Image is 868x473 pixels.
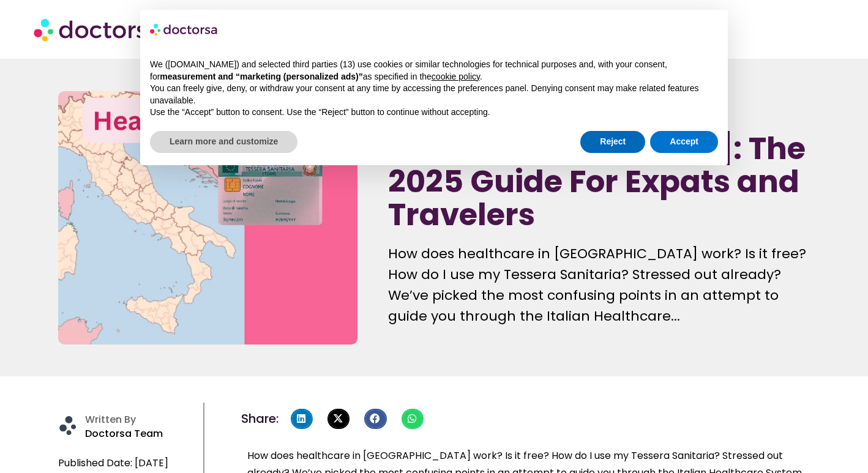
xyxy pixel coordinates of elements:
span: Tessera Sanitaria [631,449,714,463]
h4: Written By [85,414,197,425]
p: Doctorsa Team [85,425,197,442]
img: healthcare system in italy [58,91,357,345]
p: You can freely give, deny, or withdraw your consent at any time by accessing the preferences pane... [150,83,718,106]
strong: measurement and “marketing (personalized ads)” [160,72,362,81]
button: Accept [650,131,718,153]
div: Share on facebook [364,409,386,430]
button: Reject [580,131,645,153]
div: Share on x-twitter [327,409,350,430]
a: cookie policy [432,72,480,81]
button: Learn more and customize [150,131,297,153]
h4: Share: [241,412,279,425]
p: How does healthcare in [GEOGRAPHIC_DATA] work? Is it free? How do I use my Tessera Sanitaria? Str... [388,244,809,327]
img: logo [150,20,219,39]
p: We ([DOMAIN_NAME]) and selected third parties (13) use cookies or similar technologies for techni... [150,59,718,83]
span: Published Date: [DATE] [58,455,168,472]
div: Share on linkedin [291,409,313,430]
div: Share on whatsapp [402,409,424,430]
p: Use the “Accept” button to consent. Use the “Reject” button to continue without accepting. [150,106,718,119]
h1: Healthcare in [GEOGRAPHIC_DATA]: The 2025 Guide For Expats and Travelers [388,99,809,231]
span: How does healthcare in [GEOGRAPHIC_DATA] work? Is it free? How do I use my [247,449,629,463]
